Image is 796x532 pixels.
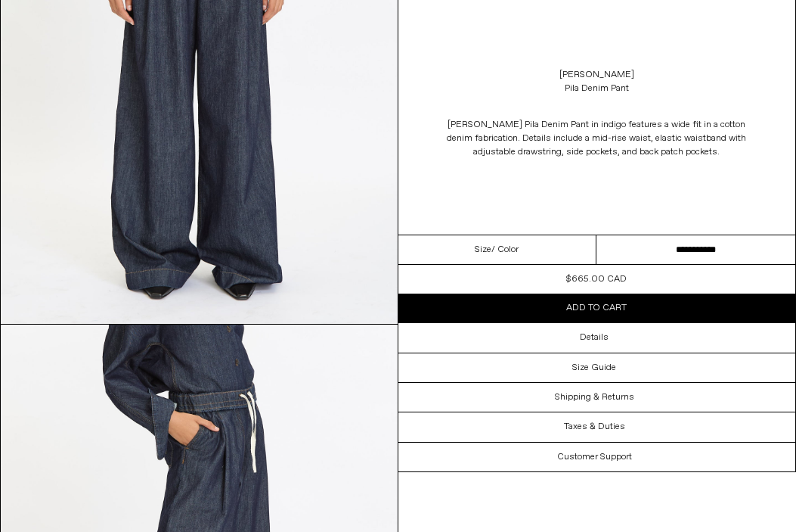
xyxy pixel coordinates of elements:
span: / Color [491,243,519,257]
h3: Taxes & Duties [564,422,625,432]
a: [PERSON_NAME] [559,68,634,82]
h3: Details [580,332,609,343]
span: Size [475,243,491,257]
div: $665.00 CAD [566,272,627,286]
button: Add to cart [398,294,796,322]
h3: Shipping & Returns [555,392,634,403]
span: Add to cart [566,302,627,314]
h3: Size Guide [572,362,616,373]
p: [PERSON_NAME] Pila Denim Pant in indigo features a wide fit in a cotton denim fabrication. Detail... [445,110,748,166]
h3: Customer Support [557,452,632,462]
div: Pila Denim Pant [565,82,629,95]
